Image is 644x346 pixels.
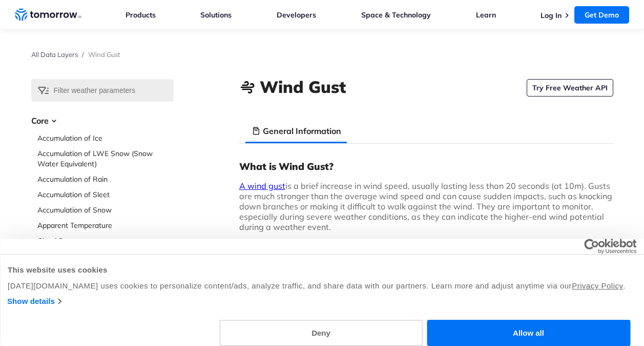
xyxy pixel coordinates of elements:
a: Developers [277,10,316,20]
a: Show details [7,295,61,307]
h3: General Information [263,125,341,137]
div: [DATE][DOMAIN_NAME] uses cookies to personalize content/ads, analyze traffic, and share data with... [8,280,636,292]
a: Solutions [200,10,232,20]
a: Cloud Base [37,236,174,246]
span: / [82,50,84,59]
a: All Data Layers [31,50,78,59]
button: Deny [219,320,423,346]
span: Wind Gust [88,50,120,59]
a: Apparent Temperature [37,220,174,230]
p: is a brief increase in wind speed, usually lasting less than 20 seconds (at 10m). Gusts are much ... [239,181,613,232]
a: Get Demo [574,6,629,24]
a: Accumulation of Ice [37,133,174,143]
a: Learn [476,10,496,20]
a: Space & Technology [361,10,431,20]
a: Privacy Policy [572,281,623,290]
a: Usercentrics Cookiebot - opens in a new window [547,239,636,254]
h3: Core [31,114,174,127]
a: Log In [541,11,562,20]
a: Products [126,10,156,20]
a: A wind gust [239,181,285,191]
a: Try Free Weather API [527,79,613,97]
input: Filter weather parameters [31,79,174,102]
a: Home link [15,7,81,23]
a: Accumulation of LWE Snow (Snow Water Equivalent) [37,148,174,169]
a: Accumulation of Snow [37,205,174,215]
a: Accumulation of Rain [37,174,174,184]
div: This website uses cookies [8,264,636,276]
h1: Wind Gust [260,75,346,98]
a: Accumulation of Sleet [37,189,174,200]
button: Allow all [427,320,630,346]
li: General Information [245,119,347,143]
h3: What is Wind Gust? [239,160,613,172]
